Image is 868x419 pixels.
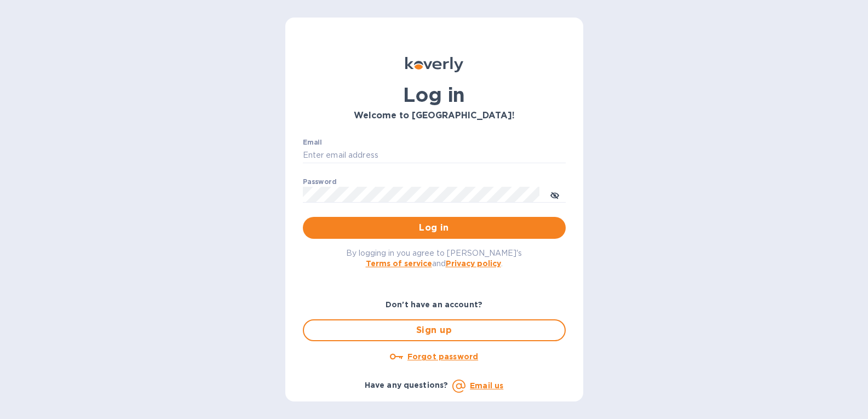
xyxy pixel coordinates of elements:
[405,57,463,72] img: Koverly
[313,324,556,337] span: Sign up
[303,147,566,164] input: Enter email address
[346,249,522,268] span: By logging in you agree to [PERSON_NAME]'s and .
[303,319,566,341] button: Sign up
[312,221,557,234] span: Log in
[303,179,336,185] label: Password
[366,259,432,268] a: Terms of service
[470,381,503,390] a: Email us
[303,83,566,106] h1: Log in
[303,217,566,239] button: Log in
[303,139,322,146] label: Email
[365,381,449,389] b: Have any questions?
[407,352,478,361] u: Forgot password
[386,300,482,309] b: Don't have an account?
[544,183,566,205] button: toggle password visibility
[446,259,501,268] a: Privacy policy
[303,111,566,121] h3: Welcome to [GEOGRAPHIC_DATA]!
